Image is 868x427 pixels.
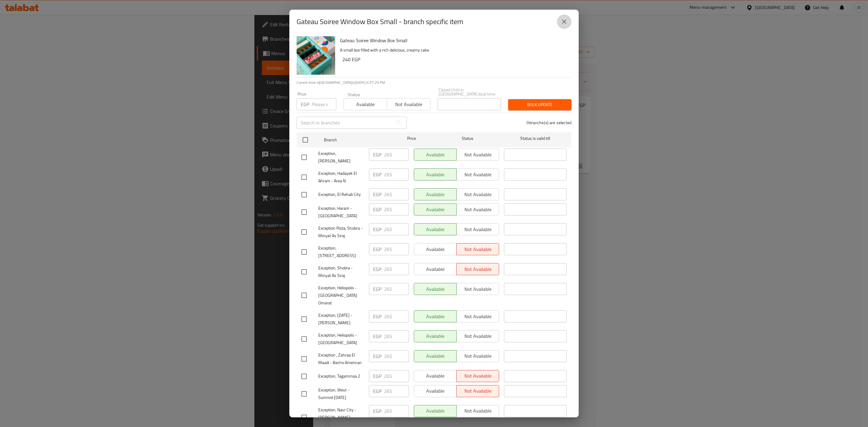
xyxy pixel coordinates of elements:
span: Price [392,135,432,142]
span: Branch [324,136,387,144]
button: Bulk update [508,99,571,110]
input: Please enter price [384,330,409,342]
span: Exception, [PERSON_NAME] [318,150,364,165]
p: A small box filled with a rich delicious, creamy cake. [340,46,567,54]
input: Please enter price [384,283,409,295]
span: Bulk update [513,101,567,108]
span: Exception, Heliopolis - [GEOGRAPHIC_DATA] Omarat [318,284,364,307]
span: Exception, El Rehab City [318,191,364,198]
button: Not available [387,98,430,110]
p: EGP [373,171,382,178]
input: Search in branches [297,117,393,129]
input: Please enter price [384,350,409,362]
p: EGP [373,191,382,198]
span: Exception Pizza, Shobra - Minyat As Siraj [318,224,364,240]
p: EGP [301,101,309,108]
input: Please enter price [384,405,409,417]
span: Exception, [STREET_ADDRESS] [318,244,364,259]
input: Please enter price [384,168,409,181]
span: Exception, Shobra - Minyat As Siraj [318,264,364,279]
span: Status [436,135,499,142]
p: EGP [373,226,382,233]
button: close [557,14,571,29]
p: EGP [373,388,382,395]
p: EGP [373,285,382,293]
p: EGP [373,246,382,253]
input: Please enter price [384,188,409,200]
input: Please enter price [384,223,409,235]
p: EGP [373,372,382,380]
span: Exception, Heliopolis - [GEOGRAPHIC_DATA] [318,331,364,347]
p: EGP [373,353,382,360]
p: Current time in [GEOGRAPHIC_DATA] is [DATE] 6:57:29 PM [297,80,571,85]
p: EGP [373,206,382,213]
p: EGP [373,313,382,320]
p: EGP [373,333,382,340]
input: Please enter price [384,203,409,215]
p: EGP [373,265,382,273]
span: Exception, Haram - [GEOGRAPHIC_DATA] [318,205,364,220]
p: EGP [373,151,382,158]
span: Exception, West - Summid [DATE] [318,386,364,401]
input: Please enter price [384,370,409,382]
input: Please enter price [384,243,409,255]
input: Please enter price [312,98,336,110]
input: Please enter price [384,310,409,322]
p: 0 branche(s) are selected [527,120,571,126]
p: EGP [373,407,382,415]
h2: Gateau Soiree Window Box Small - branch specific item [297,17,463,27]
input: Please enter price [384,149,409,161]
span: Status is valid till [504,135,567,142]
h6: 240 EGP [342,55,567,64]
img: Gateau Soiree Window Box Small [297,36,335,75]
span: Exception, Tagammoa 2 [318,372,364,380]
span: Exception , Zahraa El Maadi - Becho American [318,351,364,366]
input: Please enter price [384,263,409,275]
input: Please enter price [384,385,409,397]
span: Not available [389,100,428,109]
span: Available [346,100,385,109]
button: Available [344,98,387,110]
h6: Gateau Soiree Window Box Small [340,36,567,45]
span: Exception, [DATE] - [PERSON_NAME] [318,312,364,327]
span: Exception, Hadayek El Ahram - Area N [318,170,364,185]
